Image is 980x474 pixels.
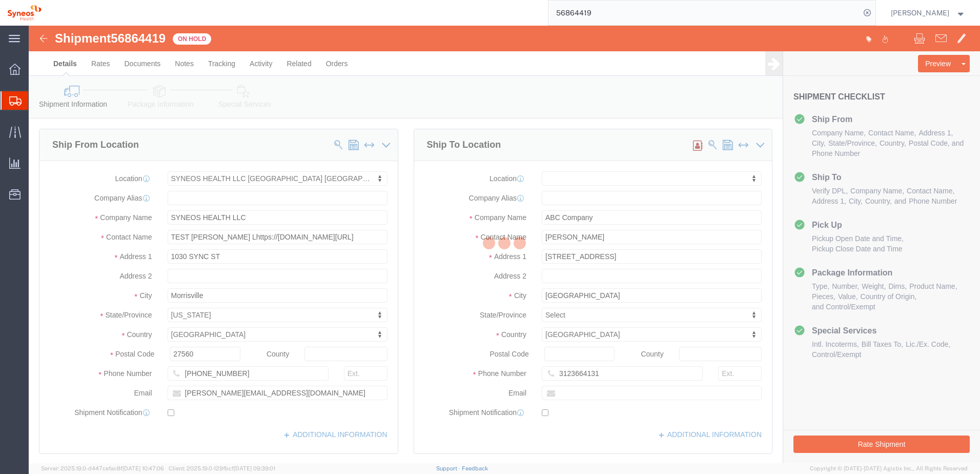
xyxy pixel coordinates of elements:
[169,465,275,471] span: Client: 2025.19.0-129fbcf
[548,1,860,25] input: Search for shipment number, reference number
[810,464,968,473] span: Copyright © [DATE]-[DATE] Agistix Inc., All Rights Reserved
[7,5,42,21] img: logo
[462,465,488,471] a: Feedback
[234,465,275,471] span: [DATE] 09:39:01
[890,7,966,19] button: [PERSON_NAME]
[41,465,164,471] span: Server: 2025.19.0-d447cefac8f
[122,465,164,471] span: [DATE] 10:47:06
[891,7,949,18] span: Natan Tateishi
[436,465,462,471] a: Support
